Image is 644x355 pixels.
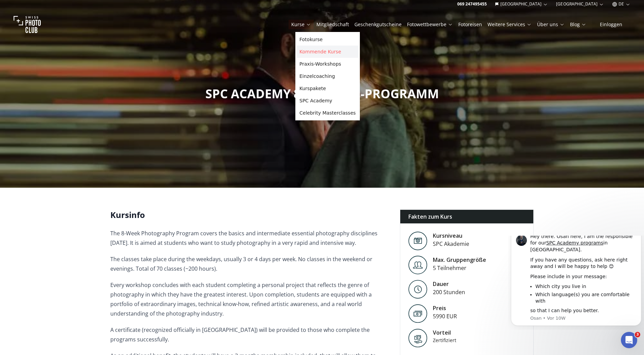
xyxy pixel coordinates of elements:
[27,48,128,54] li: Which city you live in
[400,210,534,223] div: Fakten zum Kurs
[22,72,128,79] div: so that I can help you better.
[289,20,314,29] button: Kurse
[27,56,128,68] li: Which language(s) you are comfortable with
[433,256,486,264] div: Max. Gruppengröße
[433,304,457,312] div: Preis
[433,328,491,337] div: Vorteil
[22,21,128,34] div: If you have any questions, ask here right away and I will be happy to help 😊
[407,21,453,28] a: Fotowettbewerbe
[297,95,358,107] a: SPC Academy
[14,11,41,38] img: Swiss photo club
[433,264,486,272] div: 5 Teilnehmer
[408,256,427,274] img: Level
[433,312,457,320] div: 5990 EUR
[314,20,352,29] button: Mitgliedschaft
[297,46,358,58] a: Kommende Kurse
[537,21,565,28] a: Über uns
[458,21,482,28] a: Fotoreisen
[433,288,465,296] div: 200 Stunden
[408,280,427,299] img: Level
[352,20,404,29] button: Geschenkgutscheine
[485,20,534,29] button: Weitere Services
[567,20,589,29] button: Blog
[110,325,389,344] p: A certificate (recognized officially in [GEOGRAPHIC_DATA]) will be provided to those who complete...
[297,33,358,46] a: Fotokurse
[433,240,469,248] div: SPC Akademie
[508,236,644,330] iframe: Intercom notifications Nachricht
[592,20,630,29] button: Einloggen
[408,304,427,323] img: Preis
[635,332,640,337] span: 3
[38,4,95,10] a: SPC Academy programs
[110,280,389,318] p: Every workshop concludes with each student completing a personal project that reflects the genre ...
[570,21,586,28] a: Blog
[408,328,427,348] img: Vorteil
[433,280,465,288] div: Dauer
[408,232,427,250] img: Level
[457,1,487,7] a: 069 247495455
[456,20,485,29] button: Fotoreisen
[110,209,389,220] h2: Kursinfo
[22,80,128,86] p: Message from Osan, sent Vor 10W
[291,21,311,28] a: Kurse
[621,332,637,348] iframe: Intercom live chat
[487,21,532,28] a: Weitere Services
[205,85,439,102] span: SPC ACADEMY 8-WOCHEN-PROGRAMM
[316,21,349,28] a: Mitgliedschaft
[433,232,469,240] div: Kursniveau
[433,337,491,344] div: Zertifiziert
[110,229,389,248] p: The 8-Week Photography Program covers the basics and intermediate essential photography disciplin...
[354,21,402,28] a: Geschenkgutscheine
[534,20,567,29] button: Über uns
[110,254,389,273] p: The classes take place during the weekdays, usually 3 or 4 days per week. No classes in the weeke...
[297,58,358,70] a: Praxis-Workshops
[404,20,456,29] button: Fotowettbewerbe
[22,38,128,45] div: Please include in your message:
[297,107,358,119] a: Celebrity Masterclasses
[297,70,358,82] a: Einzelcoaching
[297,82,358,95] a: Kurspakete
